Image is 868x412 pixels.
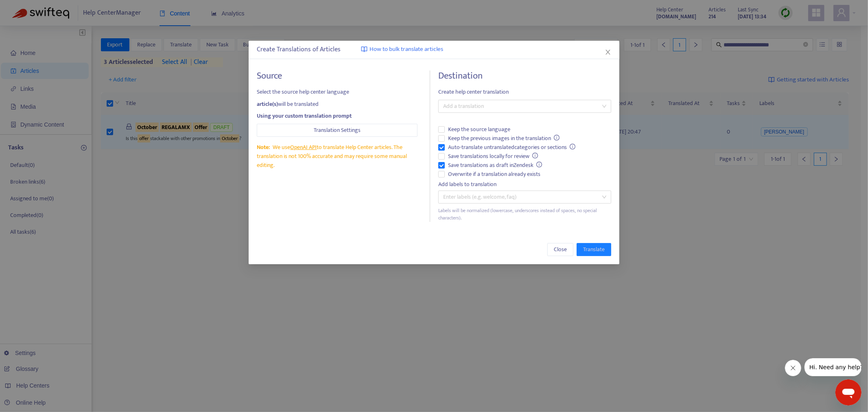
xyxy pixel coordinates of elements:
div: Using your custom translation prompt [257,112,418,121]
a: OpenAI API [291,142,317,152]
button: Close [547,243,573,256]
button: Translation Settings [257,124,418,137]
span: How to bulk translate articles [370,45,443,54]
button: Close [603,48,612,57]
span: Note: [257,142,270,152]
span: Keep the previous images in the translation [445,134,563,143]
span: Save translations as draft in Zendesk [445,161,546,170]
iframe: Button to launch messaging window [835,379,861,405]
span: info-circle [532,153,538,158]
span: Select the source help center language [257,88,418,96]
div: Create Translations of Articles [257,45,611,55]
div: Labels will be normalized (lowercase, underscores instead of spaces, no special characters). [438,207,611,222]
span: Translation Settings [314,126,361,135]
h4: Destination [438,70,611,81]
img: image-link [361,46,367,53]
iframe: Message from company [805,358,861,376]
div: will be translated [257,100,418,109]
span: Overwrite if a translation already exists [445,170,544,179]
span: info-circle [536,162,542,167]
span: Auto-translate untranslated categories or sections [445,143,579,152]
span: Close [554,245,567,254]
a: How to bulk translate articles [361,45,443,54]
span: Save translations locally for review [445,152,542,161]
iframe: Close message [785,360,801,376]
div: We use to translate Help Center articles. The translation is not 100% accurate and may require so... [257,143,418,170]
strong: article(s) [257,99,278,109]
span: Keep the source language [445,125,514,134]
span: Hi. Need any help? [5,6,59,12]
div: Add labels to translation [438,180,611,189]
span: close [605,49,611,55]
span: Create help center translation [438,88,611,96]
span: info-circle [554,135,560,140]
button: Translate [577,243,611,256]
h4: Source [257,70,418,81]
span: info-circle [570,144,575,149]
